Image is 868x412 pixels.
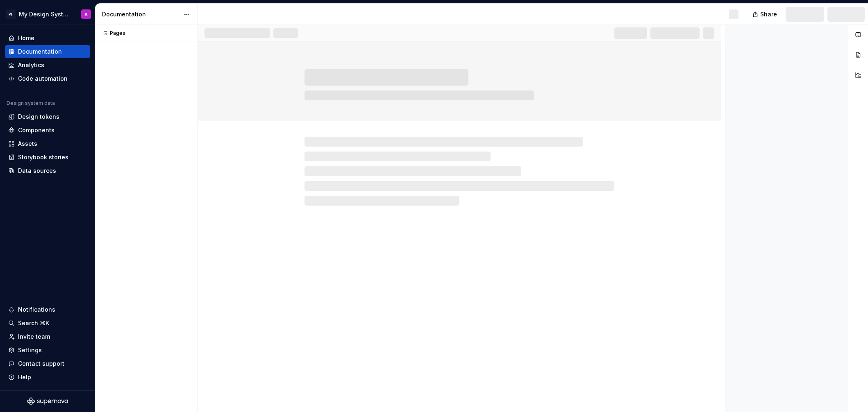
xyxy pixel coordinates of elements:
[18,61,44,69] div: Analytics
[760,10,777,18] span: Share
[18,34,34,42] div: Home
[102,10,180,18] div: Documentation
[5,151,90,164] a: Storybook stories
[18,306,55,314] div: Notifications
[18,346,42,354] div: Settings
[18,48,62,56] div: Documentation
[98,30,125,36] div: Pages
[5,164,90,177] a: Data sources
[748,7,782,22] button: Share
[5,357,90,370] button: Contact support
[18,373,31,381] div: Help
[5,371,90,384] button: Help
[18,75,68,83] div: Code automation
[5,45,90,58] a: Documentation
[18,153,68,161] div: Storybook stories
[18,360,64,368] div: Contact support
[5,137,90,150] a: Assets
[5,317,90,330] button: Search ⌘K
[5,110,90,123] a: Design tokens
[6,9,16,19] div: PF
[18,319,49,327] div: Search ⌘K
[2,5,93,23] button: PFMy Design SystemA
[18,126,55,134] div: Components
[27,397,68,405] svg: Supernova Logo
[7,100,55,106] div: Design system data
[84,11,88,18] div: A
[18,167,56,175] div: Data sources
[18,113,59,121] div: Design tokens
[5,330,90,343] a: Invite team
[5,59,90,72] a: Analytics
[5,303,90,316] button: Notifications
[5,344,90,357] a: Settings
[18,140,37,148] div: Assets
[5,124,90,137] a: Components
[18,333,50,341] div: Invite team
[5,72,90,85] a: Code automation
[5,32,90,45] a: Home
[19,10,71,18] div: My Design System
